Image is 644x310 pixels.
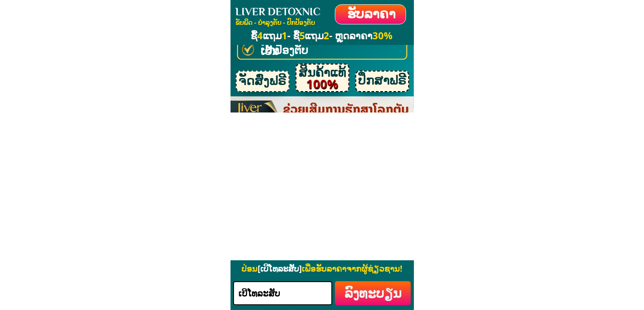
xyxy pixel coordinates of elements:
[335,281,411,305] p: ລົງທະບຽນ
[373,29,393,42] span: 30%
[282,29,287,42] span: 1
[341,3,401,24] h3: ຮັບລາຄາ
[353,70,411,90] h3: ປຶກສາຟຣີ
[306,75,338,92] span: 100%
[261,41,368,58] h3: ປົກປ້ອງຕັບ
[235,19,346,26] h3: ຂັບພິດ - ບຳລຸງຕັບ - ປົກປ້ອງຕັບ
[293,66,351,78] h3: ສິນຄ້າແທ້
[236,282,329,304] input: ເບີໂທລະສັບ
[324,29,330,42] span: 2
[232,264,412,273] h3: ປ່ອນ ເພື່ອຮັບລາຄາຈາກຜູ້ຊ່ຽວຊານ!
[300,29,305,42] span: 5
[235,3,355,20] h3: LIVER DETOXNIC
[224,28,419,43] h3: ຊື້ ແຖມ - ຊື້ ແຖມ - ຫຼຸດລາຄາ
[236,71,289,90] h3: ຈັດສົ່ງຟຣີ
[257,29,263,42] span: 4
[258,262,302,274] span: [ເບີໂທລະສັບ]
